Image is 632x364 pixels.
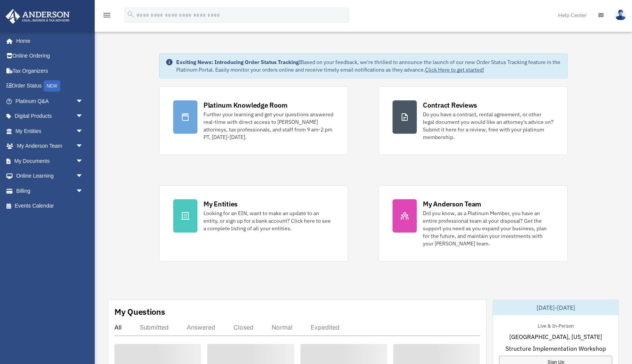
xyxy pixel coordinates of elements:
div: Based on your feedback, we're thrilled to announce the launch of our new Order Status Tracking fe... [176,58,561,73]
div: NEW [44,80,60,92]
a: Platinum Knowledge Room Further your learning and get your questions answered real-time with dire... [159,86,348,155]
img: Anderson Advisors Platinum Portal [3,9,72,24]
div: My Entities [203,199,238,209]
div: All [114,323,122,331]
div: Looking for an EIN, want to make an update to an entity, or sign up for a bank account? Click her... [203,209,334,232]
span: arrow_drop_down [76,169,91,184]
span: arrow_drop_down [76,123,91,139]
div: Closed [233,323,253,331]
span: arrow_drop_down [76,94,91,109]
a: Tax Organizers [5,63,95,78]
div: Submitted [140,323,169,331]
span: [GEOGRAPHIC_DATA], [US_STATE] [509,332,602,341]
img: User Pic [615,9,626,20]
div: Further your learning and get your questions answered real-time with direct access to [PERSON_NAM... [203,111,334,141]
div: Expedited [311,323,339,331]
div: Live & In-Person [532,321,580,329]
strong: Exciting News: Introducing Order Status Tracking! [176,59,300,66]
a: Home [5,33,91,48]
a: My Anderson Teamarrow_drop_down [5,139,95,154]
span: arrow_drop_down [76,109,91,124]
div: Contract Reviews [423,100,477,110]
a: Click Here to get started! [425,66,484,73]
div: Do you have a contract, rental agreement, or other legal document you would like an attorney's ad... [423,111,554,141]
a: My Documentsarrow_drop_down [5,153,95,169]
a: My Anderson Team Did you know, as a Platinum Member, you have an entire professional team at your... [379,185,568,261]
div: [DATE]-[DATE] [493,300,618,315]
a: Events Calendar [5,198,95,214]
a: My Entitiesarrow_drop_down [5,123,95,139]
a: Online Ordering [5,48,95,64]
a: Platinum Q&Aarrow_drop_down [5,94,95,109]
a: Digital Productsarrow_drop_down [5,109,95,124]
div: Platinum Knowledge Room [203,100,288,110]
span: Structure Implementation Workshop [505,344,606,353]
span: arrow_drop_down [76,153,91,169]
i: menu [102,11,111,20]
div: Answered [187,323,215,331]
a: My Entities Looking for an EIN, want to make an update to an entity, or sign up for a bank accoun... [159,185,348,261]
a: Online Learningarrow_drop_down [5,169,95,184]
div: Normal [272,323,293,331]
div: Did you know, as a Platinum Member, you have an entire professional team at your disposal? Get th... [423,209,554,247]
span: arrow_drop_down [76,139,91,154]
a: Order StatusNEW [5,78,95,94]
a: Billingarrow_drop_down [5,183,95,198]
span: arrow_drop_down [76,183,91,199]
a: Contract Reviews Do you have a contract, rental agreement, or other legal document you would like... [379,86,568,155]
i: search [127,10,135,19]
div: My Questions [114,306,165,317]
a: menu [102,13,111,20]
div: My Anderson Team [423,199,481,209]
